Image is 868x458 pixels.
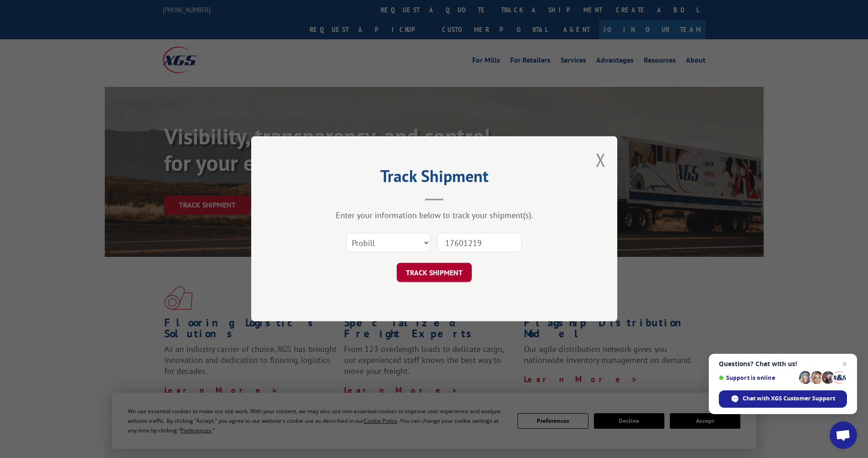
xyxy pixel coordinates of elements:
[839,358,850,369] span: Close chat
[297,170,571,187] h2: Track Shipment
[437,234,522,253] input: Number(s)
[719,360,847,367] span: Questions? Chat with us!
[397,263,472,282] button: TRACK SHIPMENT
[297,210,571,221] div: Enter your information below to track your shipment(s).
[743,394,835,403] span: Chat with XGS Customer Support
[830,421,857,449] div: Open chat
[719,374,796,381] span: Support is online
[719,390,847,408] div: Chat with XGS Customer Support
[596,148,606,172] button: Close modal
